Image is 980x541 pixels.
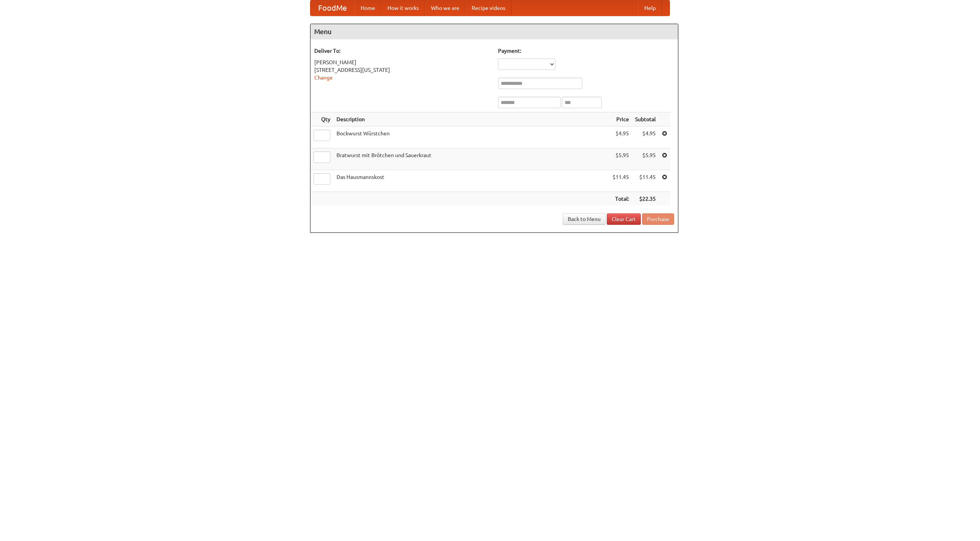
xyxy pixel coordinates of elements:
[632,112,659,127] th: Subtotal
[642,213,674,225] button: Purchase
[310,0,354,16] a: FoodMe
[333,148,609,170] td: Bratwurst mit Brötchen und Sauerkraut
[333,112,609,127] th: Description
[632,127,659,148] td: $4.95
[563,213,606,225] a: Back to Menu
[465,0,511,16] a: Recipe videos
[609,170,632,192] td: $11.45
[310,112,333,127] th: Qty
[314,58,490,66] div: [PERSON_NAME]
[314,66,490,74] div: [STREET_ADDRESS][US_STATE]
[632,170,659,192] td: $11.45
[310,24,678,39] h4: Menu
[609,148,632,170] td: $5.95
[632,148,659,170] td: $5.95
[632,192,659,206] th: $22.35
[607,213,641,225] a: Clear Cart
[609,127,632,148] td: $4.95
[314,47,490,55] h5: Deliver To:
[333,170,609,192] td: Das Hausmannskost
[609,192,632,206] th: Total:
[354,0,381,16] a: Home
[609,112,632,127] th: Price
[314,75,333,81] a: Change
[498,47,674,55] h5: Payment:
[333,127,609,148] td: Bockwurst Würstchen
[638,0,662,16] a: Help
[425,0,465,16] a: Who we are
[381,0,425,16] a: How it works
